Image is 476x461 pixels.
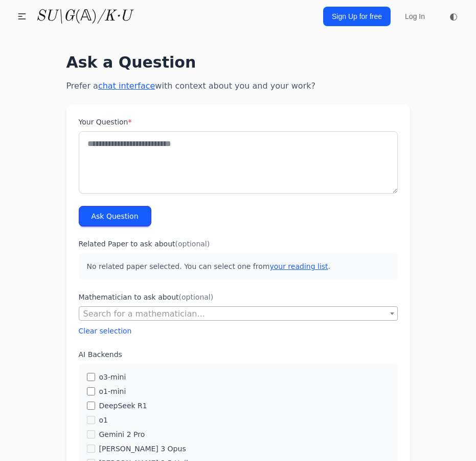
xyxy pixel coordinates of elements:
[36,7,131,26] a: SU\G(𝔸)/K·U
[99,372,126,382] label: o3-mini
[79,292,398,302] label: Mathematician to ask about
[269,262,328,270] a: your reading list
[98,81,155,91] a: chat interface
[79,349,398,360] label: AI Backends
[99,444,186,454] label: [PERSON_NAME] 3 Opus
[179,293,214,301] span: (optional)
[79,306,398,321] span: Search for a mathematician...
[99,415,108,425] label: o1
[79,117,398,127] label: Your Question
[97,9,131,24] i: /K·U
[79,206,151,226] button: Ask Question
[79,326,132,336] button: Clear selection
[36,9,75,24] i: SU\G
[399,7,431,26] a: Log In
[99,429,145,439] label: Gemini 2 Pro
[175,240,210,248] span: (optional)
[99,401,147,411] label: DeepSeek R1
[323,7,391,26] a: Sign Up for free
[99,386,126,396] label: o1-mini
[66,53,410,72] h1: Ask a Question
[83,309,205,319] span: Search for a mathematician...
[79,253,398,280] p: No related paper selected. You can select one from .
[79,307,397,321] span: Search for a mathematician...
[79,239,398,249] label: Related Paper to ask about
[66,80,410,92] p: Prefer a with context about you and your work?
[443,6,464,27] button: ◐
[449,12,458,21] span: ◐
